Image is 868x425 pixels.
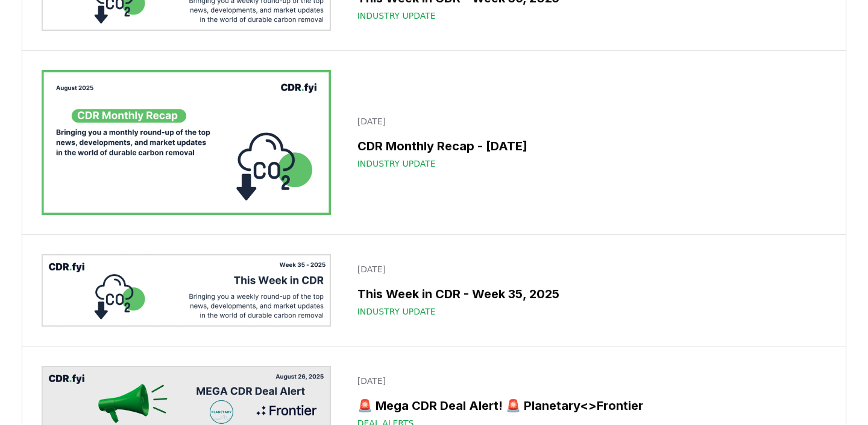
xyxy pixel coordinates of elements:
img: This Week in CDR - Week 35, 2025 blog post image [42,254,331,327]
p: [DATE] [357,263,819,275]
p: [DATE] [357,375,819,387]
h3: CDR Monthly Recap - [DATE] [357,137,819,155]
a: [DATE]CDR Monthly Recap - [DATE]Industry Update [350,108,826,177]
p: [DATE] [357,115,819,127]
h3: This Week in CDR - Week 35, 2025 [357,285,819,303]
span: Industry Update [357,305,436,318]
img: CDR Monthly Recap - August 2025 blog post image [42,70,331,215]
span: Industry Update [357,10,436,22]
span: Industry Update [357,158,436,170]
h3: 🚨 Mega CDR Deal Alert! 🚨 Planetary<>Frontier [357,397,819,415]
a: [DATE]This Week in CDR - Week 35, 2025Industry Update [350,256,826,325]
